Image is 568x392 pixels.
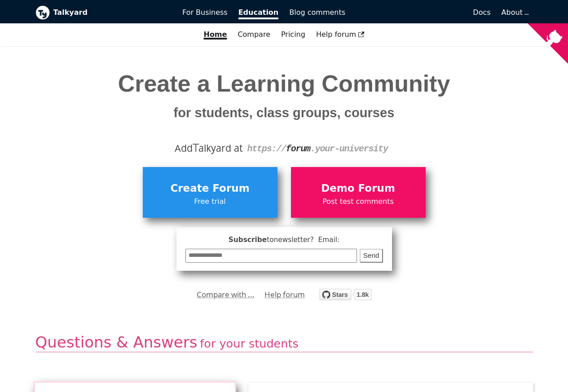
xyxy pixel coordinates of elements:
a: Docs [351,5,496,20]
a: For Business [177,5,233,20]
h2: Questions & Answers [35,333,533,353]
a: Blog comments [284,5,351,20]
code: https:// .your-university [247,144,387,154]
span: Subscribe [185,234,383,246]
img: Talkyard logo [35,5,50,20]
a: Compare [238,30,270,39]
span: to newsletter ? Email: [267,236,339,244]
a: Education [233,5,284,20]
span: Blog comments [289,8,345,17]
a: About [502,8,528,17]
a: Demo ForumPost test comments [291,167,426,217]
a: Star debiki/talkyard on GitHub [319,290,372,303]
a: Help forum [264,288,305,301]
span: Post test comments [295,196,421,207]
img: talkyard.svg [319,289,372,300]
span: Create a Learning Community [118,70,450,122]
span: Free trial [147,196,273,207]
b: Talkyard [53,7,170,18]
a: Compare with ... [197,288,255,301]
span: for your students [200,337,298,350]
strong: forum [286,144,310,154]
span: Demo Forum [295,180,421,197]
a: Pricing [276,27,311,42]
span: Help forum [316,30,365,39]
a: Home [198,27,232,42]
small: for students, class groups, courses [174,106,395,120]
span: Education [238,8,279,19]
span: For Business [182,8,228,17]
span: Create Forum [147,180,273,197]
span: T [193,139,199,155]
div: Add alkyard at [42,141,526,156]
a: Create ForumFree trial [143,167,277,217]
a: Help forum [311,27,370,42]
button: Send [360,249,383,263]
a: Talkyard logoTalkyard [35,5,170,20]
span: Docs [473,8,490,17]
